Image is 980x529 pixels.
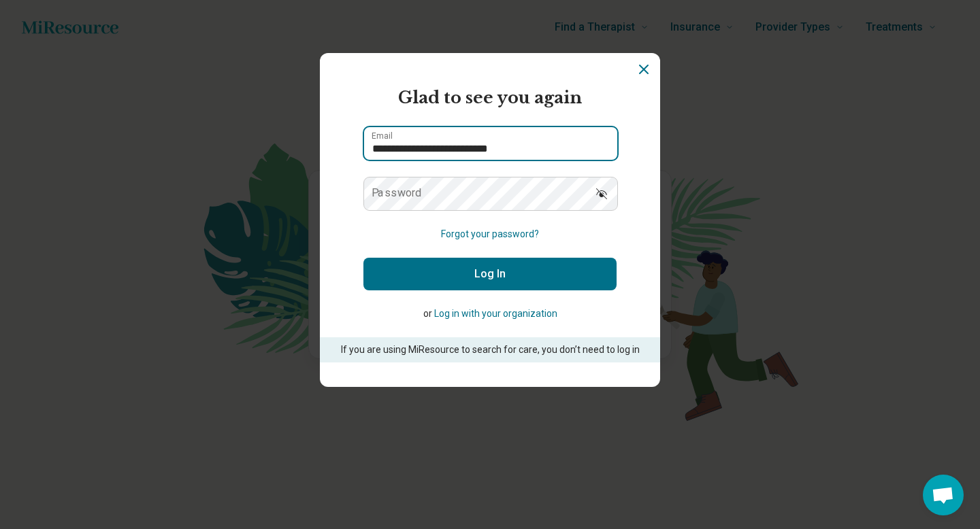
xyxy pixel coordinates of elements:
[363,258,617,290] button: Log In
[441,227,539,241] button: Forgot your password?
[320,53,660,387] section: Login Dialog
[587,177,617,209] button: Show password
[372,188,422,199] label: Password
[636,61,652,78] button: Dismiss
[363,86,617,110] h2: Glad to see you again
[372,132,393,140] label: Email
[363,307,617,321] p: or
[339,343,641,357] p: If you are using MiResource to search for care, you don’t need to log in
[434,307,557,321] button: Log in with your organization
